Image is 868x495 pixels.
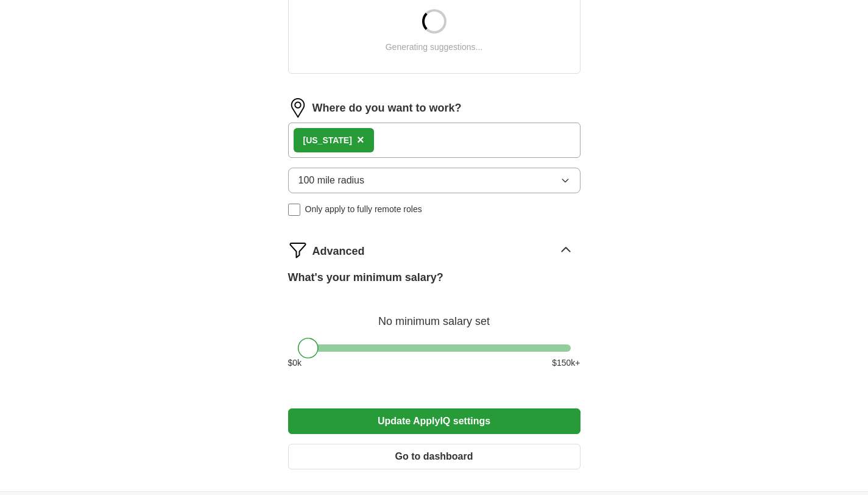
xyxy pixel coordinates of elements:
[288,240,308,260] img: filter
[288,444,580,469] button: Go to dashboard
[312,100,462,116] label: Where do you want to work?
[303,134,352,147] div: [US_STATE]
[357,133,364,146] span: ×
[552,357,580,369] span: $ 150 k+
[386,41,483,54] div: Generating suggestions...
[298,173,365,188] span: 100 mile radius
[288,204,300,216] input: Only apply to fully remote roles
[288,357,302,369] span: $ 0 k
[305,203,422,216] span: Only apply to fully remote roles
[312,243,365,260] span: Advanced
[288,301,580,330] div: No minimum salary set
[288,168,580,193] button: 100 mile radius
[288,408,580,434] button: Update ApplyIQ settings
[357,131,364,149] button: ×
[288,98,308,118] img: location.png
[288,269,443,286] label: What's your minimum salary?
